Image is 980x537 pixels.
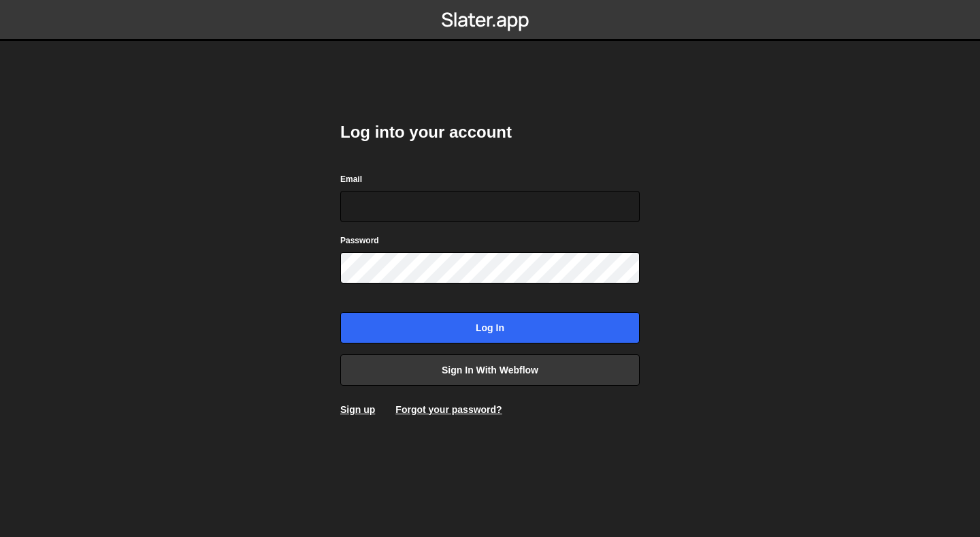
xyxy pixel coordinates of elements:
a: Sign in with Webflow [340,354,640,386]
label: Password [340,234,379,247]
a: Forgot your password? [395,404,502,415]
input: Log in [340,312,640,343]
h2: Log into your account [340,121,640,143]
a: Sign up [340,404,375,415]
label: Email [340,172,362,186]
